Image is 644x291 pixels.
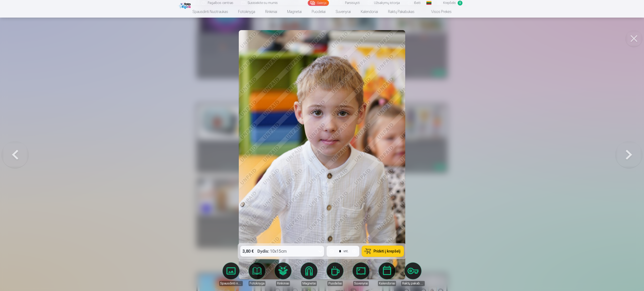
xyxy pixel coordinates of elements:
a: Suvenyrai [331,6,356,18]
a: Visos prekės [419,6,457,18]
img: /fa2 [179,2,192,9]
a: Raktų pakabukas [383,6,419,18]
a: Kalendoriai [356,6,383,18]
a: Rinkiniai [260,6,282,18]
span: 0 [458,1,462,5]
a: Spausdinti nuotraukas [187,6,233,18]
a: Puodeliai [307,6,331,18]
a: Fotoknyga [233,6,260,18]
span: Krepšelis [443,0,456,5]
a: Magnetai [282,6,307,18]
